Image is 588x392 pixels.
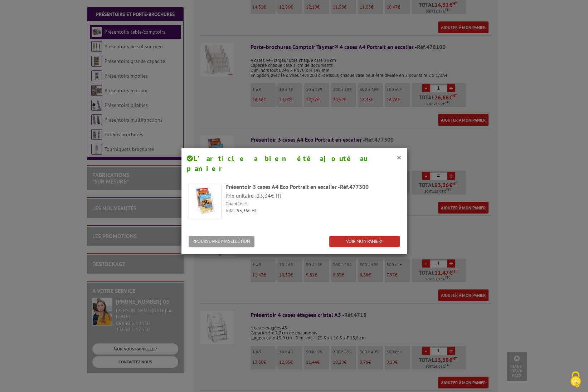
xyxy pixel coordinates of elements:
[237,207,248,214] span: 93,36
[187,153,402,174] h4: L’article a bien été ajouté au panier
[189,236,254,248] button: POURSUIVRE MA SÉLECTION
[244,201,247,207] span: 4
[225,192,400,200] p: Prix unitaire : € HT
[567,371,584,388] img: Cookies (fenêtre modale)
[563,368,588,392] button: Cookies (fenêtre modale)
[397,153,402,162] button: ×
[329,236,400,248] a: VOIR MON PANIER
[257,192,271,199] span: 23,34
[225,207,400,214] p: Total : € HT
[225,201,400,207] p: Quantité :
[225,183,400,191] div: Présentoir 3 cases A4 Eco Portrait en escalier -
[340,183,369,190] span: Réf.477300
